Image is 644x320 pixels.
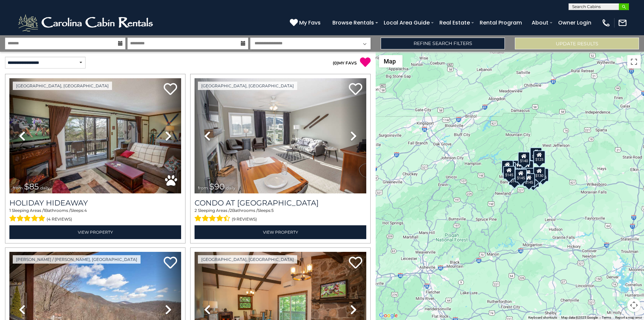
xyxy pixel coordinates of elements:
[513,160,525,174] div: $115
[515,38,639,49] button: Update Results
[436,17,473,29] a: Real Estate
[503,166,515,179] div: $145
[333,60,338,65] span: ( )
[380,17,433,29] a: Local Area Guide
[44,208,45,213] span: 1
[602,316,611,319] a: Terms (opens in new tab)
[533,150,545,164] div: $125
[601,18,611,28] img: phone-regular-white.png
[198,82,297,90] a: [GEOGRAPHIC_DATA], [GEOGRAPHIC_DATA]
[17,13,156,33] img: White-1-2.png
[195,208,366,224] div: Sleeping Areas / Bathrooms / Sleeps:
[377,311,399,320] a: Open this area in Google Maps (opens a new window)
[334,60,337,65] span: 0
[349,82,362,97] a: Add to favorites
[195,78,366,193] img: thumbnail_163280808.jpeg
[198,185,208,190] span: from
[9,208,11,213] span: 1
[9,198,181,208] a: Holiday Hideaway
[195,225,366,239] a: View Property
[379,55,402,67] button: Change map style
[164,82,177,97] a: Add to favorites
[232,215,257,224] span: (9 reviews)
[528,17,552,29] a: About
[9,225,181,239] a: View Property
[381,38,505,49] a: Refine Search Filters
[523,173,535,187] div: $145
[508,172,521,185] div: $140
[226,185,235,190] span: daily
[195,208,197,213] span: 2
[164,256,177,270] a: Add to favorites
[555,17,595,29] a: Owner Login
[527,174,539,187] div: $125
[230,208,232,213] span: 2
[290,18,322,27] a: My Favs
[198,255,297,264] a: [GEOGRAPHIC_DATA], [GEOGRAPHIC_DATA]
[537,168,549,182] div: $115
[195,198,366,208] a: Condo at [GEOGRAPHIC_DATA]
[533,167,545,180] div: $130
[476,17,525,29] a: Rental Program
[271,208,274,213] span: 5
[299,18,321,27] span: My Favs
[377,311,399,320] img: Google
[195,198,366,208] h3: Condo at Pinnacle Inn Resort
[522,168,534,181] div: $140
[508,172,521,186] div: $140
[530,147,542,161] div: $110
[515,169,527,182] div: $145
[615,316,642,319] a: Report a map error
[13,185,23,190] span: from
[13,82,112,90] a: [GEOGRAPHIC_DATA], [GEOGRAPHIC_DATA]
[618,18,627,28] img: mail-regular-white.png
[518,152,530,165] div: $140
[627,299,641,312] button: Map camera controls
[84,208,87,213] span: 4
[528,315,557,320] button: Keyboard shortcuts
[501,160,514,173] div: $125
[209,182,225,191] span: $90
[24,182,39,191] span: $85
[349,256,362,270] a: Add to favorites
[9,208,181,224] div: Sleeping Areas / Bathrooms / Sleeps:
[329,17,377,29] a: Browse Rentals
[13,255,141,264] a: [PERSON_NAME] / [PERSON_NAME], [GEOGRAPHIC_DATA]
[333,60,357,65] a: (0)MY FAVS
[9,78,181,193] img: thumbnail_163267576.jpeg
[522,161,534,174] div: $135
[561,316,598,319] span: Map data ©2025 Google
[47,215,72,224] span: (4 reviews)
[40,185,50,190] span: daily
[384,58,396,65] span: Map
[627,55,641,68] button: Toggle fullscreen view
